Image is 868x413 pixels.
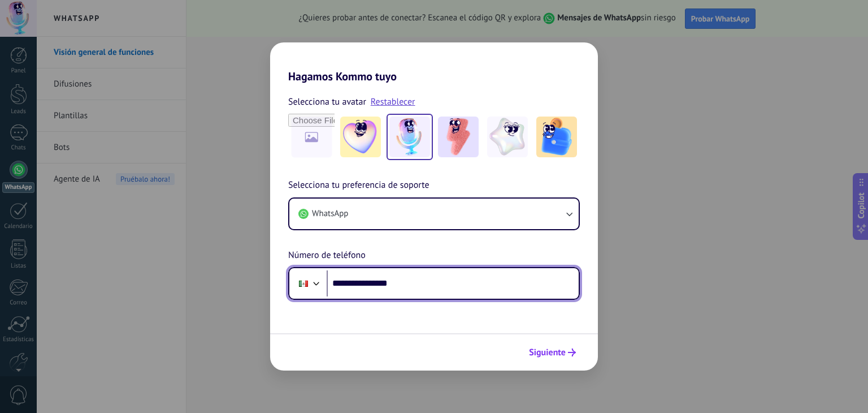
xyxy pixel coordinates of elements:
button: Siguiente [524,343,581,362]
span: WhatsApp [312,208,348,220]
img: -2.jpeg [389,117,430,157]
img: -1.jpeg [340,117,381,157]
span: Selecciona tu avatar [288,94,366,109]
h2: Hagamos Kommo tuyo [270,42,598,83]
span: Número de teléfono [288,248,366,263]
img: -4.jpeg [487,117,528,157]
img: -3.jpeg [438,117,479,157]
span: Selecciona tu preferencia de soporte [288,178,429,193]
a: Restablecer [371,96,415,107]
div: Mexico: + 52 [293,272,314,295]
img: -5.jpeg [536,117,577,157]
span: Siguiente [529,349,566,356]
button: WhatsApp [289,199,579,229]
